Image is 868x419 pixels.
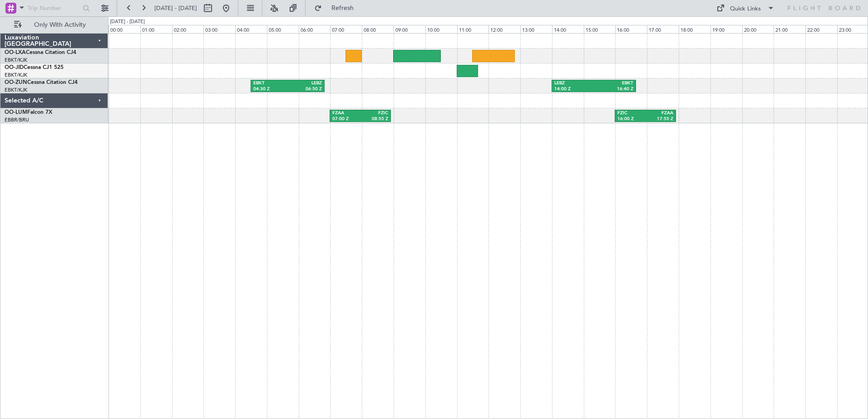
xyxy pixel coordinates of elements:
div: 14:00 [552,25,584,33]
div: 20:00 [742,25,774,33]
div: 22:00 [805,25,837,33]
div: 08:55 Z [360,116,388,122]
a: OO-ZUNCessna Citation CJ4 [5,80,78,85]
div: 12:00 [488,25,520,33]
div: 06:50 Z [288,86,322,93]
div: FZAA [646,110,673,117]
button: Only With Activity [10,18,99,32]
div: 19:00 [710,25,742,33]
div: FZAA [332,110,360,117]
span: OO-LXA [5,50,26,55]
button: Quick Links [712,1,779,15]
div: 15:00 [584,25,616,33]
div: Quick Links [730,5,761,14]
span: OO-LUM [5,110,27,115]
div: 02:00 [172,25,204,33]
a: EBKT/KJK [5,87,27,93]
div: 16:00 Z [617,116,645,122]
div: 16:40 Z [594,86,633,93]
a: EBKT/KJK [5,57,27,63]
a: OO-LUMFalcon 7X [5,110,52,115]
div: 16:00 [615,25,647,33]
div: 21:00 [774,25,805,33]
div: 06:00 [299,25,330,33]
div: 07:00 Z [332,116,360,122]
div: 18:00 [679,25,710,33]
span: [DATE] - [DATE] [154,4,197,12]
div: 00:00 [108,25,140,33]
span: OO-JID [5,65,24,70]
div: 17:55 Z [646,116,673,122]
div: 13:00 [520,25,552,33]
a: OO-LXACessna Citation CJ4 [5,50,76,55]
a: EBKT/KJK [5,72,27,78]
div: 05:00 [267,25,299,33]
span: OO-ZUN [5,80,27,85]
div: 04:30 Z [253,86,288,93]
div: EBKT [253,80,288,87]
button: Refresh [310,1,365,15]
input: Trip Number [28,1,80,15]
div: 01:00 [140,25,172,33]
div: FZIC [360,110,388,117]
div: 17:00 [647,25,679,33]
div: 07:00 [330,25,362,33]
span: Only With Activity [24,22,96,28]
div: 08:00 [362,25,394,33]
div: 11:00 [457,25,489,33]
div: LEBZ [554,80,594,87]
div: 09:00 [394,25,425,33]
div: [DATE] - [DATE] [110,18,145,26]
div: EBKT [594,80,633,87]
a: OO-JIDCessna CJ1 525 [5,65,64,70]
div: FZIC [617,110,645,117]
div: 03:00 [203,25,235,33]
div: 04:00 [235,25,267,33]
div: 14:00 Z [554,86,594,93]
div: 10:00 [425,25,457,33]
div: LEBZ [288,80,322,87]
span: Refresh [324,5,362,11]
a: EBBR/BRU [5,117,29,123]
